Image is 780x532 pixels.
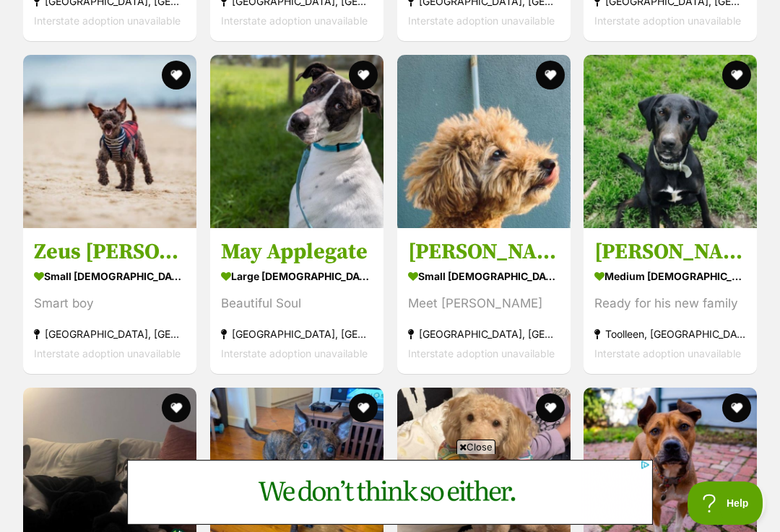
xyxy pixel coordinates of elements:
a: Zeus [PERSON_NAME] small [DEMOGRAPHIC_DATA] Dog Smart boy [GEOGRAPHIC_DATA], [GEOGRAPHIC_DATA] In... [23,227,196,374]
div: Ready for his new family [594,294,746,313]
div: medium [DEMOGRAPHIC_DATA] Dog [594,266,746,287]
button: favourite [535,61,564,90]
span: Interstate adoption unavailable [594,14,741,27]
iframe: Advertisement [127,460,653,525]
div: Smart boy [34,294,186,313]
button: favourite [162,393,191,422]
button: favourite [722,393,751,422]
span: Close [456,440,495,454]
span: Interstate adoption unavailable [408,347,555,359]
div: small [DEMOGRAPHIC_DATA] Dog [408,266,560,287]
button: favourite [349,393,378,422]
div: [GEOGRAPHIC_DATA], [GEOGRAPHIC_DATA] [408,324,560,344]
span: Interstate adoption unavailable [221,347,368,359]
a: May Applegate large [DEMOGRAPHIC_DATA] Dog Beautiful Soul [GEOGRAPHIC_DATA], [GEOGRAPHIC_DATA] In... [210,227,383,374]
button: favourite [349,61,378,90]
div: Beautiful Soul [221,294,373,313]
span: Interstate adoption unavailable [221,14,368,27]
iframe: Help Scout Beacon - Open [688,481,766,525]
span: Interstate adoption unavailable [408,14,555,27]
img: Zeus Rivero [23,55,196,228]
img: May Applegate [210,55,383,228]
span: Interstate adoption unavailable [594,347,741,359]
img: Matti Illingworth [584,55,757,228]
div: [GEOGRAPHIC_DATA], [GEOGRAPHIC_DATA] [221,324,373,344]
div: small [DEMOGRAPHIC_DATA] Dog [34,266,186,287]
span: Interstate adoption unavailable [34,347,181,359]
h3: May Applegate [221,238,373,266]
div: large [DEMOGRAPHIC_DATA] Dog [221,266,373,287]
button: favourite [535,393,564,422]
button: favourite [722,61,751,90]
h3: [PERSON_NAME] [408,238,560,266]
h3: [PERSON_NAME] [594,238,746,266]
div: [GEOGRAPHIC_DATA], [GEOGRAPHIC_DATA] [34,324,186,344]
a: [PERSON_NAME] small [DEMOGRAPHIC_DATA] Dog Meet [PERSON_NAME] [GEOGRAPHIC_DATA], [GEOGRAPHIC_DATA... [397,227,571,374]
div: Meet [PERSON_NAME] [408,294,560,313]
button: favourite [162,61,191,90]
h3: Zeus [PERSON_NAME] [34,238,186,266]
img: Jerry Russellton [397,55,571,228]
a: [PERSON_NAME] medium [DEMOGRAPHIC_DATA] Dog Ready for his new family Toolleen, [GEOGRAPHIC_DATA] ... [584,227,757,374]
div: Toolleen, [GEOGRAPHIC_DATA] [594,324,746,344]
span: Interstate adoption unavailable [34,14,181,27]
